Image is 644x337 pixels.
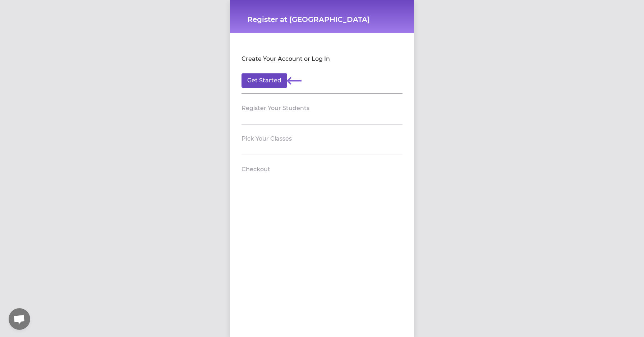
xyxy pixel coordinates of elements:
h1: Register at [GEOGRAPHIC_DATA] [247,14,397,24]
div: Open chat [9,308,30,330]
h2: Checkout [241,165,270,174]
h2: Create Your Account or Log In [241,55,330,63]
button: Get Started [241,73,287,88]
h2: Pick Your Classes [241,135,292,143]
h2: Register Your Students [241,104,309,113]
